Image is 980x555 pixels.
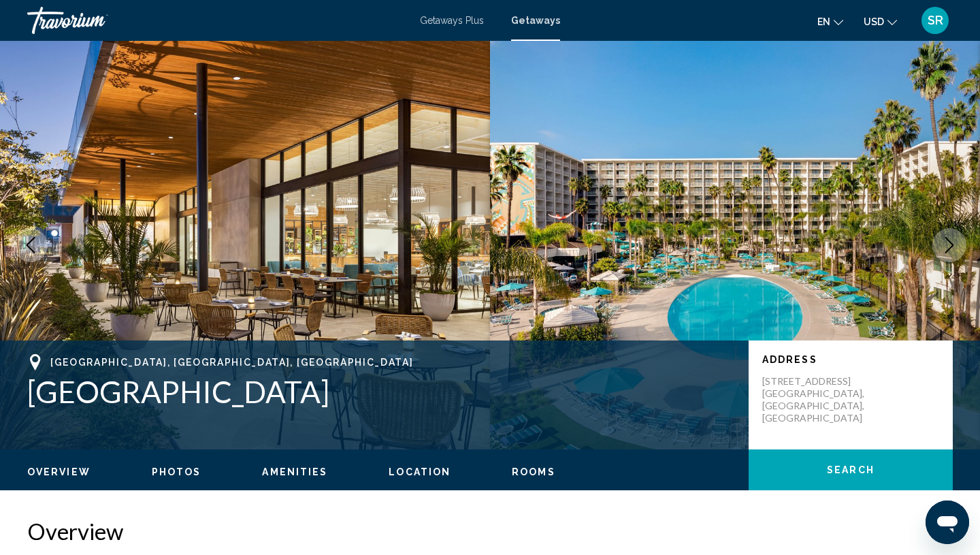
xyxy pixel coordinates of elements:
[932,228,966,262] button: Next image
[762,354,939,365] p: Address
[512,466,555,478] button: Rooms
[917,6,953,35] button: User Menu
[749,449,953,490] button: Search
[864,12,897,31] button: Change currency
[511,15,560,26] a: Getaways
[926,501,969,544] iframe: Button to launch messaging window
[50,357,413,368] span: [GEOGRAPHIC_DATA], [GEOGRAPHIC_DATA], [GEOGRAPHIC_DATA]
[262,466,327,477] span: Amenities
[27,466,91,477] span: Overview
[512,466,555,477] span: Rooms
[817,12,843,31] button: Change language
[389,466,451,477] span: Location
[152,466,201,478] button: Photos
[864,16,884,27] span: USD
[762,375,871,424] p: [STREET_ADDRESS] [GEOGRAPHIC_DATA], [GEOGRAPHIC_DATA], [GEOGRAPHIC_DATA]
[27,374,735,409] h1: [GEOGRAPHIC_DATA]
[262,466,327,478] button: Amenities
[389,466,451,478] button: Location
[27,7,406,34] a: Travorium
[827,465,875,476] span: Search
[14,228,48,262] button: Previous image
[152,466,201,477] span: Photos
[420,15,484,26] a: Getaways Plus
[817,16,830,27] span: en
[928,14,943,27] span: SR
[27,518,953,545] h2: Overview
[27,466,91,478] button: Overview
